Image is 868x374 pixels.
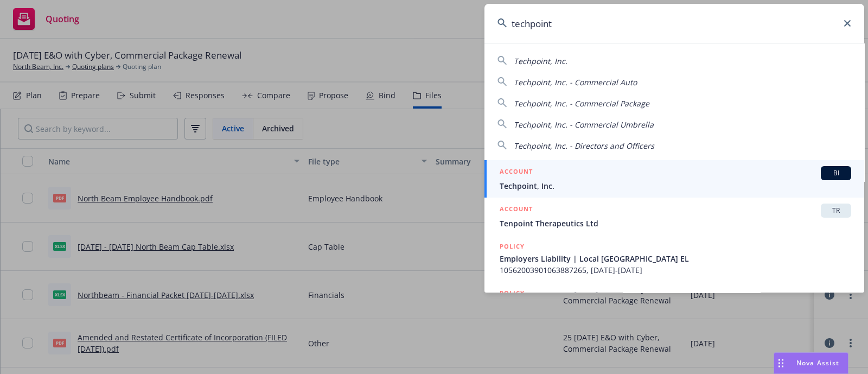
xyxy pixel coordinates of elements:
div: Drag to move [774,353,788,373]
a: POLICY [484,282,864,328]
h5: POLICY [500,241,525,252]
span: TR [825,206,847,215]
a: POLICYEmployers Liability | Local [GEOGRAPHIC_DATA] EL10562003901063887265, [DATE]-[DATE] [484,235,864,282]
h5: POLICY [500,288,525,299]
span: Techpoint, Inc. - Commercial Umbrella [514,119,654,130]
span: Tenpoint Therapeutics Ltd [500,218,851,229]
span: Techpoint, Inc. - Commercial Package [514,98,649,109]
span: Techpoint, Inc. - Directors and Officers [514,141,654,151]
a: ACCOUNTBITechpoint, Inc. [484,160,864,198]
span: Techpoint, Inc. [500,180,851,192]
h5: ACCOUNT [500,204,533,217]
span: 10562003901063887265, [DATE]-[DATE] [500,264,851,276]
span: BI [825,168,847,178]
span: Techpoint, Inc. - Commercial Auto [514,77,637,87]
a: ACCOUNTTRTenpoint Therapeutics Ltd [484,198,864,235]
span: Employers Liability | Local [GEOGRAPHIC_DATA] EL [500,253,851,264]
button: Nova Assist [774,352,848,374]
span: Techpoint, Inc. [514,56,567,66]
span: Nova Assist [796,358,839,367]
h5: ACCOUNT [500,166,533,179]
input: Search... [484,4,864,43]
